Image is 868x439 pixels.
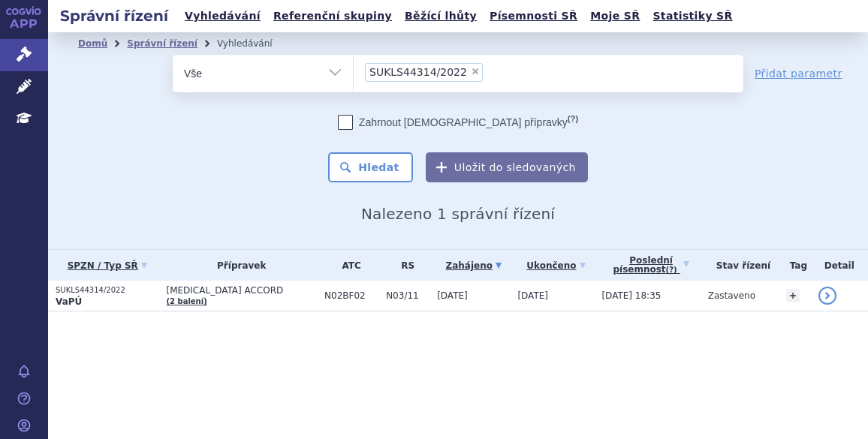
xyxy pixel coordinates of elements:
[779,250,810,281] th: Tag
[708,290,755,301] span: Zastaveno
[56,255,158,276] a: SPZN / Typ SŘ
[166,285,317,296] span: [MEDICAL_DATA] ACCORD
[56,296,82,307] strong: VaPÚ
[361,205,555,223] span: Nalezeno 1 správní řízení
[701,250,779,281] th: Stav řízení
[471,67,480,76] span: ×
[786,289,800,302] a: +
[648,6,737,26] a: Statistiky SŘ
[180,6,265,26] a: Vyhledávání
[56,285,158,296] p: SUKLS44314/2022
[338,115,578,130] label: Zahrnout [DEMOGRAPHIC_DATA] přípravky
[586,6,644,26] a: Moje SŘ
[78,38,107,49] a: Domů
[811,250,868,281] th: Detail
[485,6,582,26] a: Písemnosti SŘ
[386,290,429,301] span: N03/11
[369,67,467,77] span: SUKLS44314/2022
[426,152,588,182] button: Uložit do sledovaných
[378,250,429,281] th: RS
[818,287,836,305] a: detail
[48,5,180,26] h2: Správní řízení
[666,266,677,275] abbr: (?)
[517,255,594,276] a: Ukončeno
[601,290,661,301] span: [DATE] 18:35
[269,6,396,26] a: Referenční skupiny
[400,6,481,26] a: Běžící lhůty
[487,62,496,81] input: SUKLS44314/2022
[755,66,842,81] a: Přidat parametr
[317,250,378,281] th: ATC
[127,38,197,49] a: Správní řízení
[437,290,468,301] span: [DATE]
[217,32,292,55] li: Vyhledávání
[166,297,206,305] a: (2 balení)
[328,152,413,182] button: Hledat
[568,114,578,124] abbr: (?)
[324,290,378,301] span: N02BF02
[517,290,548,301] span: [DATE]
[437,255,510,276] a: Zahájeno
[601,250,700,281] a: Poslednípísemnost(?)
[158,250,317,281] th: Přípravek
